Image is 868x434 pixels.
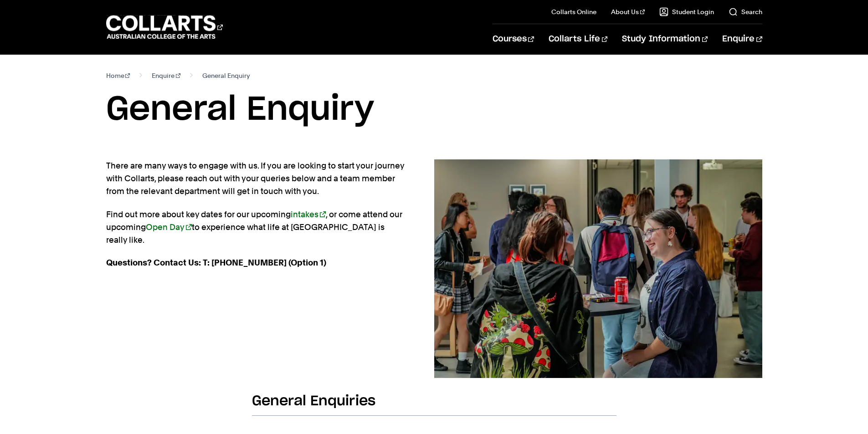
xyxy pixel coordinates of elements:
[106,208,405,246] p: Find out more about key dates for our upcoming , or come attend our upcoming to experience what l...
[152,69,180,82] a: Enquire
[659,7,714,16] a: Student Login
[729,7,762,16] a: Search
[549,24,607,54] a: Collarts Life
[202,69,250,82] span: General Enquiry
[106,258,326,267] strong: Questions? Contact Us: T: [PHONE_NUMBER] (Option 1)
[106,69,130,82] a: Home
[722,24,762,54] a: Enquire
[551,7,596,16] a: Collarts Online
[291,209,326,219] a: intakes
[611,7,645,16] a: About Us
[622,24,708,54] a: Study Information
[106,159,405,198] p: There are many ways to engage with us. If you are looking to start your journey with Collarts, pl...
[106,89,762,130] h1: General Enquiry
[252,393,616,416] h2: General Enquiries
[106,14,223,40] div: Go to homepage
[146,222,192,232] a: Open Day
[493,24,534,54] a: Courses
